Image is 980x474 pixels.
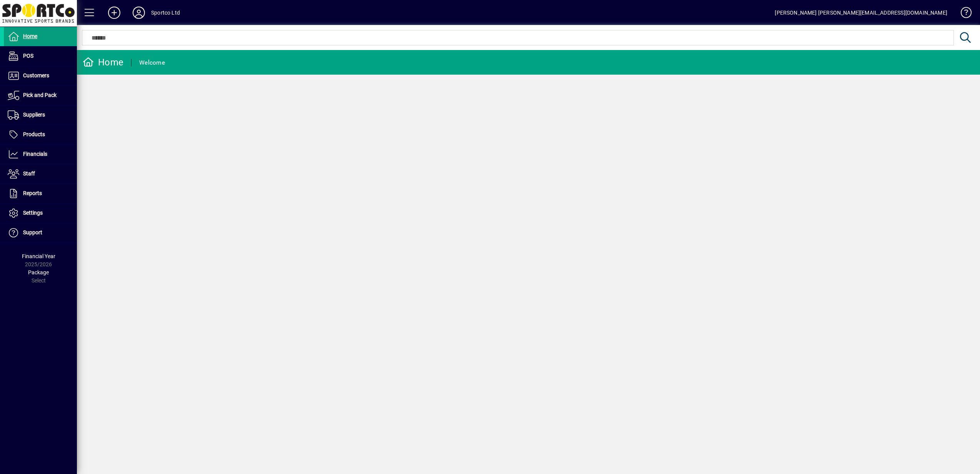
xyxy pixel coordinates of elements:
[4,164,77,184] a: Staff
[23,112,45,118] span: Suppliers
[83,56,123,68] div: Home
[4,66,77,85] a: Customers
[139,57,165,69] div: Welcome
[4,184,77,203] a: Reports
[126,6,151,20] button: Profile
[23,53,33,59] span: POS
[23,33,37,39] span: Home
[23,131,45,137] span: Products
[4,86,77,105] a: Pick and Pack
[151,7,180,19] div: Sportco Ltd
[4,105,77,125] a: Suppliers
[4,145,77,164] a: Financials
[775,7,947,19] div: [PERSON_NAME] [PERSON_NAME][EMAIL_ADDRESS][DOMAIN_NAME]
[23,72,49,78] span: Customers
[23,190,42,196] span: Reports
[4,125,77,144] a: Products
[23,92,57,98] span: Pick and Pack
[28,269,49,275] span: Package
[4,223,77,242] a: Support
[23,170,35,177] span: Staff
[23,210,43,216] span: Settings
[23,151,47,157] span: Financials
[102,6,126,20] button: Add
[23,229,42,235] span: Support
[22,253,55,259] span: Financial Year
[955,2,970,27] a: Knowledge Base
[4,204,77,223] a: Settings
[4,47,77,66] a: POS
